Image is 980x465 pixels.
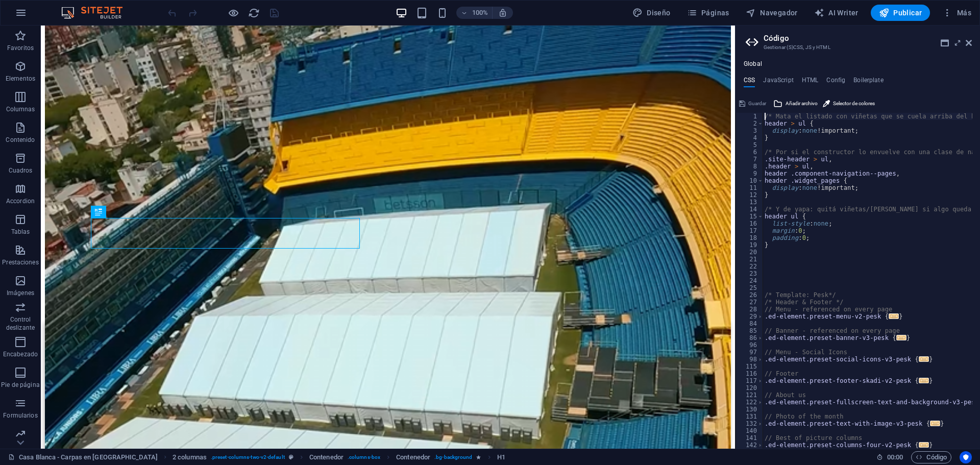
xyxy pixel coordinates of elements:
[683,5,733,21] button: Páginas
[736,163,764,170] div: 8
[916,451,947,463] span: Código
[628,5,675,21] div: Diseño (Ctrl+Alt+Y)
[7,44,34,52] p: Favoritos
[736,370,764,377] div: 116
[7,289,34,297] p: Imágenes
[456,7,493,19] button: 100%
[736,149,764,156] div: 6
[736,413,764,420] div: 131
[736,156,764,163] div: 7
[248,7,260,19] button: reload
[11,228,30,236] p: Tablas
[472,7,488,19] h6: 100%
[736,241,764,249] div: 19
[736,134,764,141] div: 4
[348,451,380,463] span: . columns-box
[896,335,906,340] span: ...
[736,284,764,291] div: 25
[887,451,903,463] span: 00 00
[876,451,903,463] h6: Tiempo de la sesión
[736,356,764,363] div: 98
[6,197,35,205] p: Accordion
[628,5,675,21] button: Diseño
[736,220,764,227] div: 16
[742,5,802,21] button: Navegador
[736,177,764,184] div: 10
[736,442,764,449] div: 142
[2,258,38,266] p: Prestaciones
[736,363,764,370] div: 115
[173,451,505,463] nav: breadcrumb
[786,97,818,110] span: Añadir archivo
[744,60,762,68] h4: Global
[871,5,930,21] button: Publicar
[6,75,35,83] p: Elementos
[814,8,859,18] span: AI Writer
[736,406,764,413] div: 130
[736,234,764,241] div: 18
[3,411,37,420] p: Formularios
[736,327,764,334] div: 85
[736,341,764,349] div: 96
[736,170,764,177] div: 9
[736,206,764,213] div: 14
[736,270,764,277] div: 23
[736,313,764,320] div: 29
[736,141,764,149] div: 5
[821,97,876,110] button: Selector de colores
[6,136,35,144] p: Contenido
[746,8,798,18] span: Navegador
[736,213,764,220] div: 15
[894,453,896,461] span: :
[938,5,975,21] button: Más
[736,291,764,299] div: 26
[736,420,764,427] div: 132
[736,391,764,399] div: 121
[960,451,972,463] button: Usercentrics
[736,306,764,313] div: 28
[173,451,207,463] span: Haz clic para seleccionar y doble clic para editar
[736,127,764,134] div: 3
[248,7,260,19] i: Volver a cargar página
[3,350,38,358] p: Encabezado
[919,356,929,362] span: ...
[289,454,293,460] i: Este elemento es un preajuste personalizable
[772,97,819,110] button: Añadir archivo
[736,334,764,341] div: 86
[736,227,764,234] div: 17
[736,349,764,356] div: 97
[59,7,135,19] img: Editor Logo
[1,381,39,389] p: Pie de página
[889,313,899,319] span: ...
[942,8,971,18] span: Más
[736,191,764,199] div: 12
[736,320,764,327] div: 84
[736,199,764,206] div: 13
[764,43,951,52] h3: Gestionar (S)CSS, JS y HTML
[833,97,875,110] span: Selector de colores
[434,451,472,463] span: . bg-background
[736,427,764,434] div: 140
[498,8,507,17] i: Al redimensionar, ajustar el nivel de zoom automáticamente para ajustarse al dispositivo elegido.
[211,451,285,463] span: . preset-columns-two-v2-default
[879,8,922,18] span: Publicar
[309,451,344,463] span: Haz clic para seleccionar y doble clic para editar
[6,105,35,113] p: Columnas
[919,378,929,383] span: ...
[736,256,764,263] div: 21
[930,421,940,426] span: ...
[853,77,884,88] h4: Boilerplate
[476,454,481,460] i: El elemento contiene una animación
[497,451,505,463] span: Haz clic para seleccionar y doble clic para editar
[763,77,793,88] h4: JavaScript
[736,277,764,284] div: 24
[736,113,764,120] div: 1
[632,8,671,18] span: Diseño
[687,8,729,18] span: Páginas
[736,399,764,406] div: 122
[736,384,764,391] div: 120
[736,377,764,384] div: 117
[911,451,951,463] button: Código
[810,5,863,21] button: AI Writer
[736,184,764,191] div: 11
